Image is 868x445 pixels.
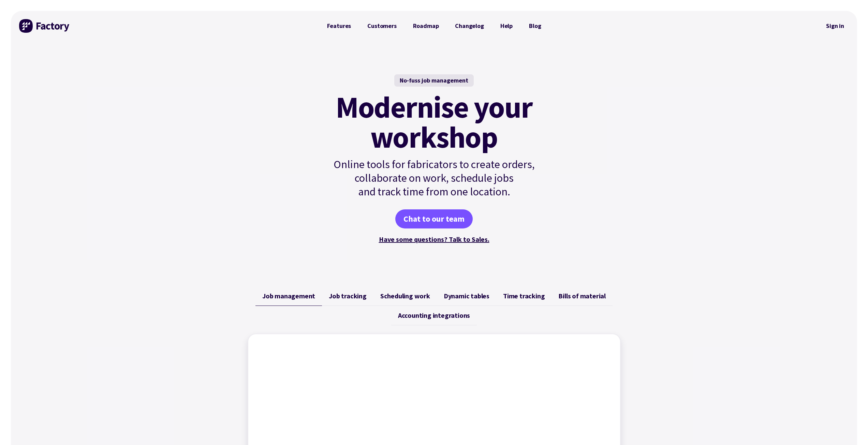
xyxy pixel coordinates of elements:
a: Sign in [821,18,849,34]
a: Have some questions? Talk to Sales. [379,235,489,243]
a: Help [492,19,521,33]
a: Changelog [447,19,492,33]
span: Job tracking [329,292,367,300]
a: Blog [521,19,549,33]
span: Job management [262,292,315,300]
a: Customers [359,19,404,33]
span: Scheduling work [380,292,430,300]
a: Roadmap [405,19,447,33]
img: Factory [19,19,70,33]
a: Features [319,19,359,33]
mark: Modernise your workshop [336,92,532,152]
span: Dynamic tables [444,292,489,300]
nav: Primary Navigation [319,19,549,33]
p: Online tools for fabricators to create orders, collaborate on work, schedule jobs and track time ... [319,158,549,198]
a: Chat to our team [395,209,473,228]
nav: Secondary Navigation [821,18,849,34]
span: Accounting integrations [398,311,470,320]
span: Bills of material [558,292,606,300]
span: Time tracking [503,292,545,300]
div: No-fuss job management [394,74,474,87]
